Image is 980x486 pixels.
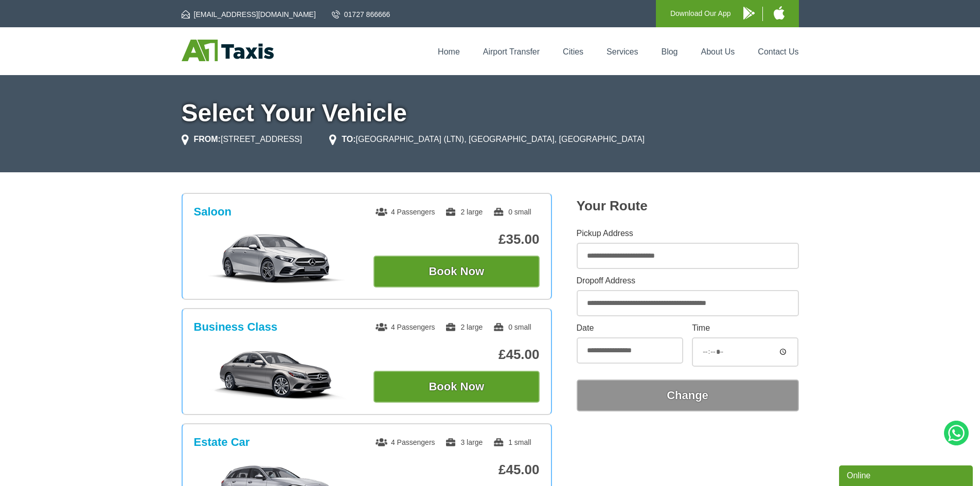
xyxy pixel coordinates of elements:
a: Cities [563,47,583,56]
label: Pickup Address [577,229,799,238]
span: 3 large [445,438,483,446]
h2: Your Route [577,198,799,214]
p: £35.00 [373,231,540,247]
a: About Us [701,47,735,56]
button: Change [577,380,799,411]
h3: Business Class [194,320,278,334]
label: Time [692,324,798,332]
img: A1 Taxis iPhone App [774,6,785,20]
p: £45.00 [373,347,540,363]
h1: Select Your Vehicle [182,101,799,125]
span: 4 Passengers [376,323,435,331]
button: Book Now [373,371,540,403]
h3: Saloon [194,205,231,219]
a: Services [607,47,638,56]
li: [GEOGRAPHIC_DATA] (LTN), [GEOGRAPHIC_DATA], [GEOGRAPHIC_DATA] [329,133,645,146]
a: [EMAIL_ADDRESS][DOMAIN_NAME] [182,9,316,20]
span: 0 small [493,208,531,216]
img: A1 Taxis Android App [743,7,755,20]
a: 01727 866666 [332,9,390,20]
a: Contact Us [758,47,798,56]
img: A1 Taxis St Albans LTD [182,40,274,61]
button: Book Now [373,256,540,287]
span: 2 large [445,208,483,216]
a: Airport Transfer [483,47,540,56]
a: Home [438,47,460,56]
span: 4 Passengers [376,208,435,216]
img: Saloon [199,233,354,284]
span: 2 large [445,323,483,331]
label: Date [577,324,683,332]
p: £45.00 [373,462,540,478]
h3: Estate Car [194,436,250,449]
span: 4 Passengers [376,438,435,446]
li: [STREET_ADDRESS] [182,133,302,146]
img: Business Class [199,348,354,400]
span: 1 small [493,438,531,446]
p: Download Our App [670,7,731,20]
iframe: chat widget [839,463,975,486]
strong: TO: [342,135,355,143]
a: Blog [661,47,678,56]
span: 0 small [493,323,531,331]
strong: FROM: [194,135,221,143]
label: Dropoff Address [577,277,799,285]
